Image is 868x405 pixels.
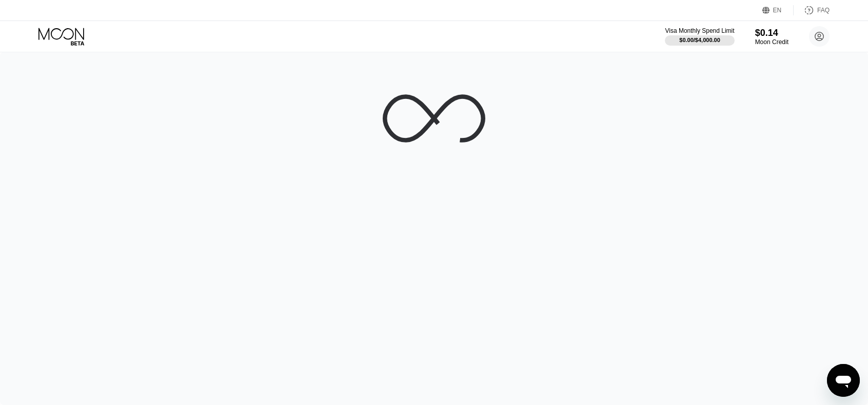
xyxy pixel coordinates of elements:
div: $0.14 [755,28,788,38]
iframe: Button to launch messaging window [827,364,860,397]
div: Visa Monthly Spend Limit$0.00/$4,000.00 [665,27,734,46]
div: EN [773,7,782,14]
div: Visa Monthly Spend Limit [665,27,734,34]
div: Moon Credit [755,38,788,46]
div: EN [762,5,794,15]
div: $0.00 / $4,000.00 [679,37,720,43]
div: FAQ [794,5,830,15]
div: $0.14Moon Credit [755,28,788,46]
div: FAQ [817,7,830,14]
